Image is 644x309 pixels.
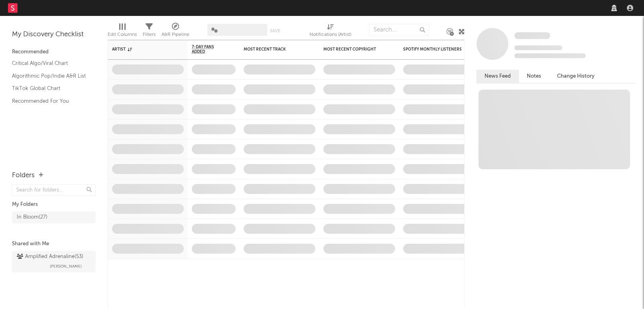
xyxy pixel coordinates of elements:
a: Critical Algo/Viral Chart [12,59,88,68]
div: Most Recent Copyright [323,47,383,52]
a: Some Artist [514,32,550,40]
a: In Bloom(27) [12,211,96,223]
div: Amplified Adrenaline ( 53 ) [17,252,83,262]
div: A&R Pipeline [161,20,189,43]
span: [PERSON_NAME] [50,262,82,271]
div: Spotify Monthly Listeners [403,47,463,52]
div: Filters [143,30,156,39]
div: Shared with Me [12,239,96,249]
div: In Bloom ( 27 ) [17,213,47,222]
a: Algorithmic Pop/Indie A&R List [12,72,88,80]
span: 0 fans last week [514,53,586,58]
button: Save [270,29,280,33]
button: Filter by Most Recent Track [307,45,315,53]
div: Most Recent Track [244,47,303,52]
div: Notifications (Artist) [309,30,351,39]
a: TikTok Global Chart [12,84,88,93]
button: Filter by Artist [176,45,184,53]
div: My Folders [12,200,96,209]
button: Filter by 7-Day Fans Added [228,45,236,53]
span: Some Artist [514,32,550,39]
span: 7-Day Fans Added [192,45,224,54]
div: Artist [112,47,172,52]
div: Folders [12,171,35,180]
div: Filters [143,20,156,43]
div: My Discovery Checklist [12,30,96,39]
button: Filter by Most Recent Copyright [387,45,395,53]
input: Search for folders... [12,184,96,196]
a: Recommended For You [12,97,88,106]
div: Notifications (Artist) [309,20,351,43]
div: Edit Columns [108,20,137,43]
span: Tracking Since: [DATE] [514,45,562,50]
button: Change History [549,70,603,83]
button: News Feed [477,70,519,83]
div: Recommended [12,47,96,57]
div: A&R Pipeline [161,30,189,39]
input: Search... [369,24,429,36]
a: Amplified Adrenaline(53)[PERSON_NAME] [12,251,96,272]
button: Notes [519,70,549,83]
div: Edit Columns [108,30,137,39]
